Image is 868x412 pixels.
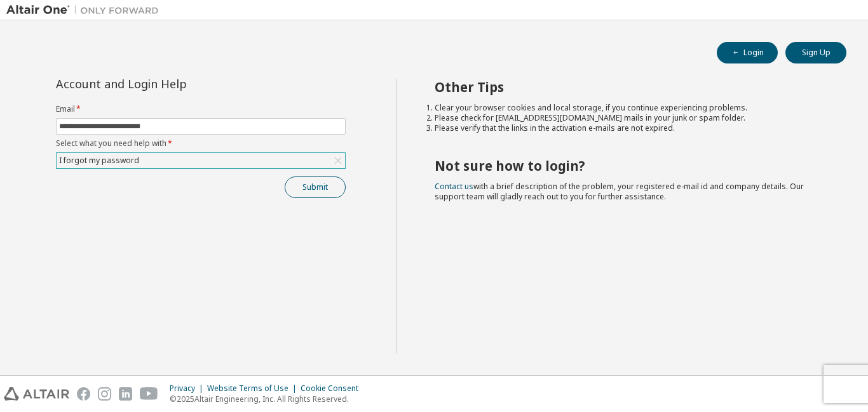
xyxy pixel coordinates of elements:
[119,387,132,401] img: linkedin.svg
[435,113,824,123] li: Please check for [EMAIL_ADDRESS][DOMAIN_NAME] mails in your junk or spam folder.
[56,79,288,89] div: Account and Login Help
[170,394,366,404] p: © 2025 Altair Engineering, Inc. All Rights Reserved.
[717,42,778,63] button: Login
[57,154,141,168] div: I forgot my password
[285,176,346,198] button: Submit
[6,4,165,17] img: Altair One
[435,181,804,202] span: with a brief description of the problem, your registered e-mail id and company details. Our suppo...
[98,387,111,401] img: instagram.svg
[435,157,824,174] h2: Not sure how to login?
[435,103,824,113] li: Clear your browser cookies and local storage, if you continue experiencing problems.
[435,181,473,192] a: Contact us
[140,387,158,401] img: youtube.svg
[57,153,345,168] div: I forgot my password
[435,123,824,133] li: Please verify that the links in the activation e-mails are not expired.
[4,387,69,401] img: altair_logo.svg
[56,138,346,149] label: Select what you need help with
[77,387,90,401] img: facebook.svg
[170,383,207,394] div: Privacy
[301,383,366,394] div: Cookie Consent
[207,383,301,394] div: Website Terms of Use
[56,104,346,114] label: Email
[435,79,824,95] h2: Other Tips
[785,42,846,63] button: Sign Up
